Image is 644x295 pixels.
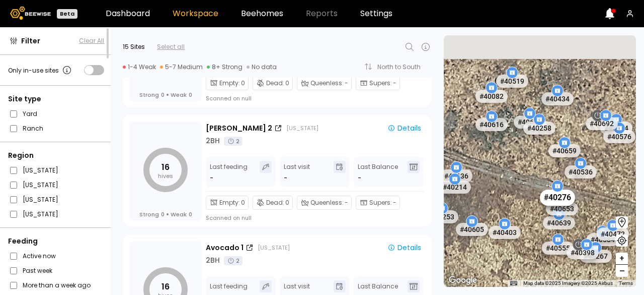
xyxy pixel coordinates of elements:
div: Only in-use sites [8,64,73,76]
div: [PERSON_NAME] 2 [206,123,272,134]
span: Filter [21,36,40,46]
button: – [616,265,628,277]
div: 8+ Strong [207,63,243,71]
div: # 40576 [603,130,635,143]
span: Dead : [266,79,284,88]
span: - [393,198,396,207]
a: Workspace [173,10,218,18]
div: # 40536 [565,165,597,179]
div: 2 BH [206,255,220,266]
tspan: 16 [162,281,170,292]
div: # 40692 [586,117,618,130]
button: + [616,253,628,265]
tspan: hives [158,172,173,180]
button: Keyboard shortcuts [510,280,517,287]
img: Beewise logo [10,7,51,20]
div: Select all [157,42,185,51]
a: Settings [360,10,392,18]
div: # 40276 [540,190,575,206]
label: [US_STATE] [23,209,58,219]
span: 0 [161,91,165,98]
div: # 40472 [597,227,629,240]
button: Clear All [79,36,104,45]
div: - [284,173,287,183]
span: 0 [285,198,289,207]
a: Open this area in Google Maps (opens a new window) [446,274,479,287]
label: [US_STATE] [23,180,58,190]
div: 15 Sites [123,42,145,51]
label: More than a week ago [23,280,91,290]
div: Scanned on null [206,214,252,222]
div: 5-7 Medium [160,63,203,71]
div: Details [387,244,421,251]
div: # 40653 [546,202,578,215]
div: Scanned on null [206,94,252,102]
div: # 40398 [567,246,599,259]
span: Queenless : [310,79,344,88]
div: North to South [377,64,428,70]
label: Active now [23,251,56,261]
div: 2 [224,137,243,146]
span: 0 [241,198,245,207]
div: # 40616 [475,118,508,131]
div: Last visit [284,161,310,183]
div: - [210,173,214,183]
div: # 40082 [475,89,508,102]
span: - [345,79,348,88]
div: Site type [8,94,104,104]
div: # 40555 [542,241,574,254]
div: 2 [224,256,243,265]
label: [US_STATE] [23,165,58,175]
div: Avocado 1 [206,243,244,253]
span: Supers : [369,198,392,207]
div: Details [387,125,421,132]
span: - [393,79,396,88]
div: No data [247,63,277,71]
a: Dashboard [106,10,150,18]
div: 1-4 Weak [123,63,156,71]
img: Google [446,274,479,287]
tspan: 16 [162,161,170,173]
div: Strong Weak [139,91,192,98]
span: Dead : [266,198,284,207]
span: Reports [306,10,338,18]
div: # 40639 [543,216,575,229]
div: # 40267 [580,250,612,263]
div: Last feeding [210,161,248,183]
label: Ranch [23,123,43,134]
div: Strong Weak [139,211,192,218]
span: – [619,265,625,277]
label: Past week [23,265,52,276]
span: Queenless : [310,198,344,207]
div: Region [8,150,104,161]
span: - [345,198,348,207]
span: - [358,173,361,183]
div: # 40258 [523,122,555,135]
div: # 40684 [514,115,546,128]
span: 0 [285,79,289,88]
div: Beta [57,9,77,19]
button: Details [383,241,425,254]
div: 2 BH [206,136,220,146]
span: 0 [241,79,245,88]
div: # 40403 [489,225,521,239]
div: # 40659 [548,144,581,157]
button: Details [383,122,425,135]
span: + [619,252,625,265]
label: [US_STATE] [23,194,58,205]
div: [US_STATE] [286,124,318,132]
div: # 40214 [439,181,471,194]
div: # 40584 [587,233,619,246]
div: Last Balance [358,161,398,183]
span: Supers : [369,79,392,88]
div: # 40519 [496,74,528,87]
span: Empty : [219,198,240,207]
span: 0 [161,211,165,218]
a: Terms (opens in new tab) [619,280,633,286]
label: Yard [23,108,37,119]
span: Empty : [219,79,240,88]
div: Feeding [8,236,104,247]
span: Map data ©2025 Imagery ©2025 Airbus [523,280,613,286]
span: 0 [189,211,192,218]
